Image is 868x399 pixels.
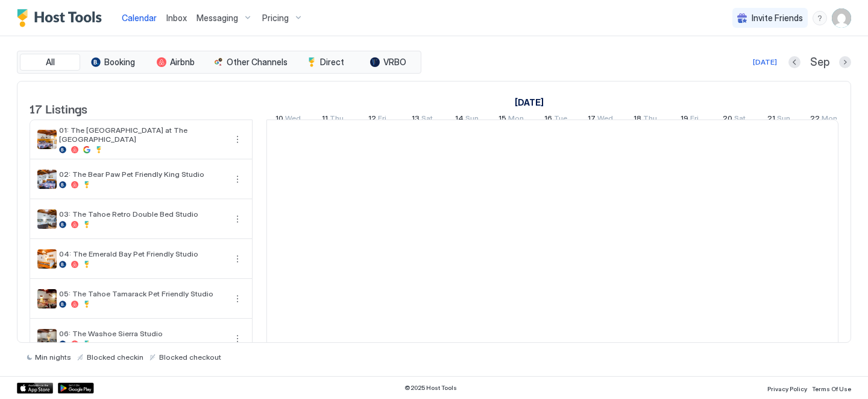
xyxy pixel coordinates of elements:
[822,113,837,126] span: Mon
[404,384,457,392] span: © 2025 Host Tools
[230,292,245,306] button: More options
[634,113,641,126] span: 18
[465,113,479,126] span: Sun
[37,329,57,348] div: listing image
[751,55,779,69] button: [DATE]
[230,331,245,346] div: menu
[678,111,702,129] a: September 19, 2025
[421,113,433,126] span: Sat
[597,113,613,126] span: Wed
[412,113,420,126] span: 13
[690,113,699,126] span: Fri
[59,209,225,219] span: 03: The Tahoe Retro Double Bed Studio
[122,13,157,23] span: Calendar
[839,56,851,68] button: Next month
[35,353,71,362] span: Min nights
[383,57,406,68] span: VRBO
[230,331,245,346] button: More options
[87,353,143,362] span: Blocked checkin
[734,113,746,126] span: Sat
[20,54,80,71] button: All
[807,111,840,129] a: September 22, 2025
[541,111,570,129] a: September 16, 2025
[764,111,793,129] a: September 21, 2025
[37,209,57,229] div: listing image
[508,113,524,126] span: Mon
[378,113,386,126] span: Fri
[230,132,245,147] div: menu
[262,13,289,24] span: Pricing
[59,329,225,338] span: 06: The Washoe Sierra Studio
[230,252,245,266] button: More options
[358,54,418,71] button: VRBO
[452,111,482,129] a: September 14, 2025
[588,113,596,126] span: 17
[767,385,807,392] span: Privacy Policy
[37,249,57,269] div: listing image
[631,111,660,129] a: September 18, 2025
[723,113,732,126] span: 20
[159,353,221,362] span: Blocked checkout
[788,56,800,68] button: Previous month
[285,113,301,126] span: Wed
[17,383,53,394] a: App Store
[230,132,245,147] button: More options
[17,9,107,27] a: Host Tools Logo
[813,11,827,25] div: menu
[368,113,376,126] span: 12
[227,57,288,68] span: Other Channels
[230,212,245,226] div: menu
[230,252,245,266] div: menu
[409,111,436,129] a: September 13, 2025
[681,113,688,126] span: 19
[832,8,851,28] div: User profile
[272,111,304,129] a: September 10, 2025
[752,13,803,24] span: Invite Friends
[495,111,527,129] a: September 15, 2025
[810,113,820,126] span: 22
[498,113,506,126] span: 15
[720,111,749,129] a: September 20, 2025
[122,11,157,24] a: Calendar
[230,172,245,187] button: More options
[83,54,143,71] button: Booking
[753,57,777,68] div: [DATE]
[812,385,851,392] span: Terms Of Use
[59,126,225,144] span: 01: The [GEOGRAPHIC_DATA] at The [GEOGRAPHIC_DATA]
[320,57,344,68] span: Direct
[59,289,225,298] span: 05: The Tahoe Tamarack Pet Friendly Studio
[166,13,187,23] span: Inbox
[59,249,225,258] span: 04: The Emerald Bay Pet Friendly Studio
[585,111,616,129] a: September 17, 2025
[197,13,238,24] span: Messaging
[104,57,135,68] span: Booking
[59,170,225,179] span: 02: The Bear Paw Pet Friendly King Studio
[230,212,245,226] button: More options
[767,381,807,394] a: Privacy Policy
[37,130,57,149] div: listing image
[275,113,283,126] span: 10
[767,113,775,126] span: 21
[810,56,829,69] span: Sep
[319,111,347,129] a: September 11, 2025
[230,292,245,306] div: menu
[330,113,344,126] span: Thu
[37,289,57,308] div: listing image
[544,113,552,126] span: 16
[812,381,851,394] a: Terms Of Use
[295,54,356,71] button: Direct
[554,113,567,126] span: Tue
[643,113,657,126] span: Thu
[58,383,94,394] a: Google Play Store
[777,113,790,126] span: Sun
[455,113,464,126] span: 14
[37,170,57,189] div: listing image
[17,51,421,74] div: tab-group
[208,54,293,71] button: Other Channels
[46,57,55,68] span: All
[170,57,195,68] span: Airbnb
[365,111,389,129] a: September 12, 2025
